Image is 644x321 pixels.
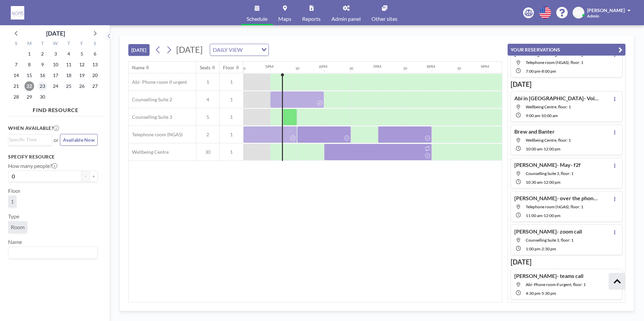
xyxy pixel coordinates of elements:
span: Sunday, September 21, 2025 [11,81,21,91]
span: - [540,246,542,251]
span: Monday, September 15, 2025 [25,71,34,80]
span: Thursday, September 18, 2025 [64,71,73,80]
span: Saturday, September 20, 2025 [90,71,100,80]
span: Room [11,224,25,230]
span: 12:00 PM [544,213,560,218]
h4: [PERSON_NAME]- teams call [514,273,583,279]
span: 9:00 AM [526,113,540,118]
span: DAILY VIEW [212,45,244,54]
div: S [10,40,23,48]
span: Wednesday, September 17, 2025 [51,71,60,80]
span: Friday, September 12, 2025 [77,60,87,69]
span: AW [575,10,583,16]
span: 5:30 PM [542,291,556,296]
span: Thursday, September 11, 2025 [64,60,73,69]
span: 2 [196,132,219,138]
span: Monday, September 1, 2025 [25,49,34,59]
span: Telephone room (NGAS), floor: 1 [526,204,583,209]
span: or [54,137,59,143]
span: 10:30 AM [526,180,542,185]
span: Sunday, September 14, 2025 [11,71,21,80]
div: Name [132,65,144,71]
span: 12:00 PM [544,180,560,185]
span: Reports [302,16,321,22]
span: 1 [220,149,243,155]
span: [PERSON_NAME] [587,7,625,13]
span: Saturday, September 13, 2025 [90,60,100,69]
span: Abi- Phone room if urgent [129,79,187,85]
h4: FIND RESOURCE [8,104,103,113]
h3: Specify resource [8,154,98,160]
input: Search for option [9,248,94,257]
span: 1 [220,97,243,103]
div: M [23,40,36,48]
div: 8PM [427,64,435,69]
div: Floor [223,65,234,71]
h4: [PERSON_NAME]- over the phone- [PERSON_NAME] [514,195,599,202]
span: 1 [220,114,243,120]
span: Counselling Suite 2 [129,97,172,103]
span: Wednesday, September 3, 2025 [51,49,60,59]
div: T [62,40,75,48]
h3: [DATE] [511,258,622,266]
span: Wellbeing Centre, floor: 1 [526,138,571,143]
span: Saturday, September 6, 2025 [90,49,100,59]
button: [DATE] [128,44,150,56]
img: organization-logo [11,6,24,20]
span: Available Now [63,137,95,143]
span: 10:00 AM [541,113,558,118]
span: 1 [220,79,243,85]
span: Wednesday, September 24, 2025 [51,81,60,91]
span: 10:00 AM [526,146,542,151]
span: Counselling Suite 3, floor: 1 [526,171,574,176]
h4: Abi in [GEOGRAPHIC_DATA]- Volunteer [514,95,599,102]
span: - [540,113,541,118]
span: Monday, September 8, 2025 [25,60,34,69]
span: 30 [196,149,219,155]
input: Search for option [9,136,48,143]
div: Search for option [8,135,52,145]
button: Available Now [60,134,98,146]
span: 7:00 PM [526,69,540,74]
div: T [36,40,49,48]
button: + [90,171,98,182]
div: 30 [403,66,407,71]
span: Tuesday, September 2, 2025 [38,49,47,59]
input: Search for option [245,45,257,54]
span: Monday, September 29, 2025 [25,92,34,102]
span: Friday, September 26, 2025 [77,81,87,91]
span: Tuesday, September 30, 2025 [38,92,47,102]
div: 7PM [373,64,381,69]
button: YOUR RESERVATIONS [508,44,625,56]
span: Telephone room (NGAS) [129,132,183,138]
span: Wednesday, September 10, 2025 [51,60,60,69]
span: Maps [278,16,291,22]
span: 1 [220,132,243,138]
label: Name [8,239,22,245]
span: Monday, September 22, 2025 [25,81,34,91]
span: - [540,291,542,296]
span: Admin [587,13,599,19]
h4: [PERSON_NAME]- zoom call [514,228,582,235]
span: Saturday, September 27, 2025 [90,81,100,91]
span: 4 [196,97,219,103]
span: - [542,146,544,151]
span: Tuesday, September 9, 2025 [38,60,47,69]
div: 5PM [265,64,273,69]
span: Abi- Phone room if urgent, floor: 1 [526,282,586,287]
span: Thursday, September 25, 2025 [64,81,73,91]
button: - [82,171,90,182]
span: - [542,213,544,218]
label: Type [8,213,19,220]
div: 30 [349,66,353,71]
div: [DATE] [46,29,65,38]
h4: [PERSON_NAME]- May- f2f [514,162,581,168]
div: Search for option [210,44,268,56]
span: Tuesday, September 16, 2025 [38,71,47,80]
h3: [DATE] [511,80,622,88]
div: 30 [295,66,299,71]
div: W [49,40,62,48]
div: F [75,40,88,48]
span: - [542,180,544,185]
div: 6PM [319,64,327,69]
